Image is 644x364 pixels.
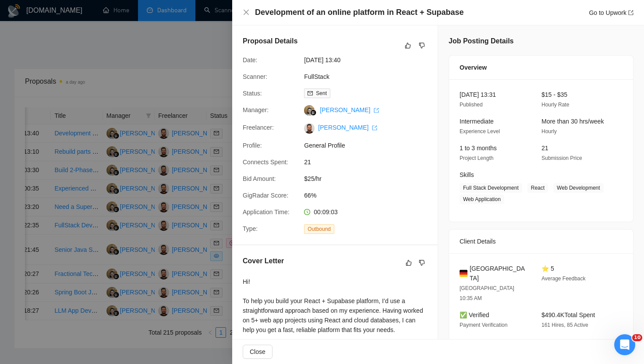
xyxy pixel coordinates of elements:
[406,259,412,266] span: like
[310,110,316,116] img: gigradar-bm.png
[403,258,414,268] button: like
[460,91,496,98] span: [DATE] 13:31
[460,311,489,318] span: ✅ Verified
[318,124,377,131] a: [PERSON_NAME] export
[243,9,250,16] button: Close
[632,334,642,341] span: 10
[541,265,554,272] span: ⭐ 5
[304,174,435,184] span: $25/hr
[304,191,435,200] span: 66%
[460,338,516,355] span: $20.41/hr avg hourly rate paid
[243,175,276,182] span: Bid Amount:
[541,276,586,282] span: Average Feedback
[460,171,474,178] span: Skills
[541,322,588,328] span: 161 Hires, 85 Active
[541,102,569,108] span: Hourly Rate
[255,7,464,18] h4: Development of an online platform in React + Supabase
[460,102,483,108] span: Published
[243,345,272,359] button: Close
[243,36,297,46] h5: Proposal Details
[460,183,522,193] span: Full Stack Development
[470,264,527,283] span: [GEOGRAPHIC_DATA]
[243,73,267,80] span: Scanner:
[243,9,250,16] span: close
[460,230,623,253] div: Client Details
[243,57,257,64] span: Date:
[243,106,269,113] span: Manager:
[419,42,425,49] span: dislike
[243,142,262,149] span: Profile:
[304,209,310,215] span: clock-circle
[374,108,379,113] span: export
[243,124,274,131] span: Freelancer:
[405,42,411,49] span: like
[541,118,604,125] span: More than 30 hrs/week
[628,10,633,15] span: export
[541,338,564,345] span: $490.4K
[243,192,288,199] span: GigRadar Score:
[243,225,258,232] span: Type:
[308,91,313,96] span: mail
[419,259,425,266] span: dislike
[541,145,548,152] span: 21
[460,285,514,301] span: [GEOGRAPHIC_DATA] 10:35 AM
[314,209,338,216] span: 00:09:03
[541,91,567,98] span: $15 - $35
[403,40,413,51] button: like
[372,125,377,131] span: export
[304,224,334,234] span: Outbound
[320,106,379,113] a: [PERSON_NAME] export
[553,183,604,193] span: Web Development
[460,194,504,204] span: Web Application
[304,55,435,65] span: [DATE] 13:40
[304,123,315,134] img: c1G6oFvQWOK_rGeOIegVZUbDQsuYj_xB4b-sGzW8-UrWMS8Fcgd0TEwtWxuU7AZ-gB
[460,155,493,161] span: Project Length
[304,157,435,167] span: 21
[541,155,582,161] span: Submission Price
[460,63,487,72] span: Overview
[460,322,507,328] span: Payment Verification
[460,118,494,125] span: Intermediate
[250,347,265,357] span: Close
[460,128,500,134] span: Experience Level
[243,209,290,216] span: Application Time:
[243,90,262,97] span: Status:
[304,73,329,80] a: FullStack
[589,9,633,16] a: Go to Upworkexport
[243,256,284,266] h5: Cover Letter
[460,145,497,152] span: 1 to 3 months
[316,90,327,96] span: Sent
[304,141,435,150] span: General Profile
[417,40,427,51] button: dislike
[449,36,513,46] h5: Job Posting Details
[460,269,467,278] img: 🇩🇪
[541,128,557,134] span: Hourly
[243,159,288,166] span: Connects Spent:
[527,183,548,193] span: React
[614,334,635,355] iframe: Intercom live chat
[541,311,595,318] span: $490.4K Total Spent
[417,258,427,268] button: dislike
